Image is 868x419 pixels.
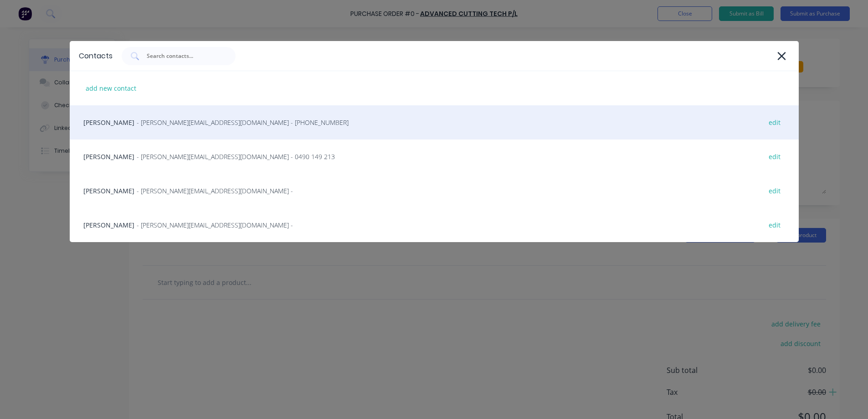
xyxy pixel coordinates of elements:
[137,118,349,127] span: - [PERSON_NAME][EMAIL_ADDRESS][DOMAIN_NAME] - [PHONE_NUMBER]
[79,51,113,62] div: Contacts
[764,218,785,232] div: edit
[137,152,335,161] span: - [PERSON_NAME][EMAIL_ADDRESS][DOMAIN_NAME] - 0490 149 213
[137,186,293,196] span: - [PERSON_NAME][EMAIL_ADDRESS][DOMAIN_NAME] -
[764,115,785,129] div: edit
[146,52,221,61] input: Search contacts...
[70,208,799,242] div: [PERSON_NAME]
[137,220,293,230] span: - [PERSON_NAME][EMAIL_ADDRESS][DOMAIN_NAME] -
[764,184,785,198] div: edit
[70,105,799,140] div: [PERSON_NAME]
[81,81,141,95] div: add new contact
[764,150,785,164] div: edit
[70,140,799,174] div: [PERSON_NAME]
[70,174,799,208] div: [PERSON_NAME]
